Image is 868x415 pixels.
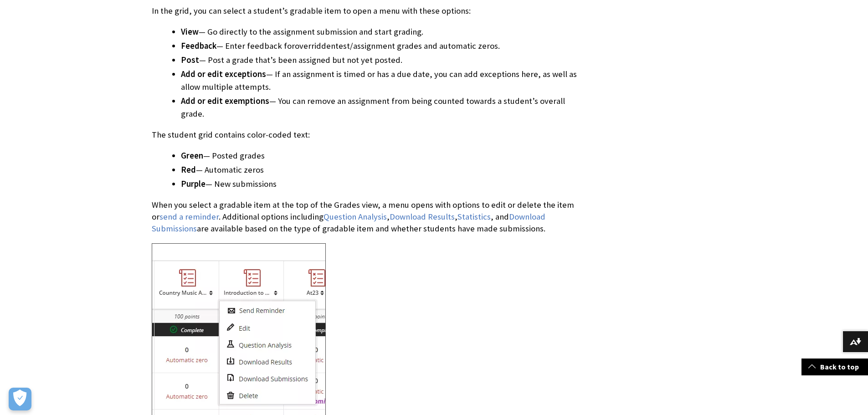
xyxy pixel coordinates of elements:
[390,211,455,222] a: Download Results
[295,41,335,51] span: overridden
[159,211,219,222] a: send a reminder
[181,150,203,161] span: Green
[181,26,582,38] li: — Go directly to the assignment submission and start grading.
[181,69,266,79] span: Add or edit exceptions
[181,26,199,37] span: View
[181,40,582,52] li: — Enter feedback for
[152,5,582,17] p: In the grid, you can select a student’s gradable item to open a menu with these options:
[181,164,196,175] span: Red
[181,178,582,190] li: — New submissions
[181,41,216,51] span: Feedback
[9,388,31,410] button: Open Preferences
[181,68,582,93] li: — If an assignment is timed or has a due date, you can add exceptions here, as well as allow mult...
[152,129,582,141] p: The student grid contains color-coded text:
[181,179,205,189] span: Purple
[181,164,582,176] li: — Automatic zeros
[152,199,582,235] p: When you select a gradable item at the top of the Grades view, a menu opens with options to edit ...
[181,95,582,120] li: — You can remove an assignment from being counted towards a student’s overall grade.
[801,359,868,375] a: Back to top
[181,54,582,67] li: — Post a grade that’s been assigned but not yet posted.
[181,149,582,162] li: — Posted grades
[335,41,353,51] span: test/
[324,211,387,222] a: Question Analysis
[457,211,491,222] a: Statistics
[181,55,199,65] span: Post
[181,96,269,106] span: Add or edit exemptions
[353,41,500,51] span: assignment grades and automatic zeros.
